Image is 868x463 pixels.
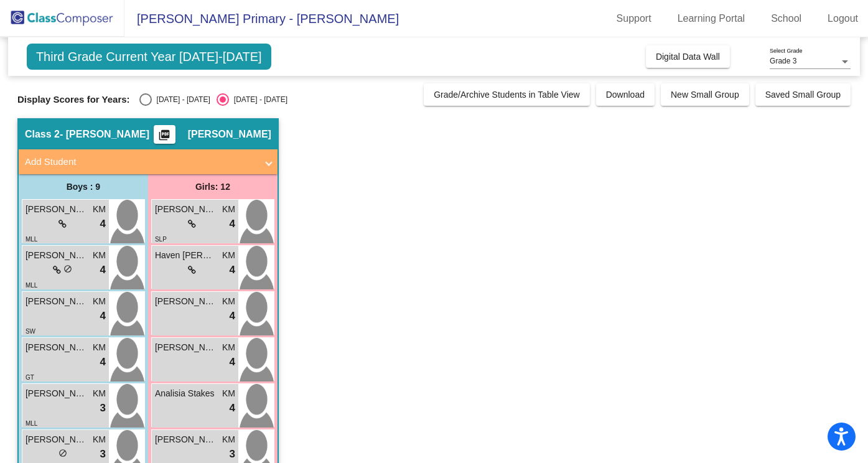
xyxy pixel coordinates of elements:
[93,295,106,308] span: KM
[424,83,590,106] button: Grade/Archive Students in Table View
[124,9,399,29] span: [PERSON_NAME] Primary - [PERSON_NAME]
[19,174,148,199] div: Boys : 9
[671,90,739,100] span: New Small Group
[229,354,235,370] span: 4
[157,129,172,146] mat-icon: picture_as_pdf
[155,387,217,400] span: Analisia Stakes
[25,155,256,169] mat-panel-title: Add Student
[93,249,106,262] span: KM
[100,262,105,278] span: 4
[229,262,235,278] span: 4
[765,90,841,100] span: Saved Small Group
[26,295,88,308] span: [PERSON_NAME]
[434,90,580,100] span: Grade/Archive Students in Table View
[26,433,88,446] span: [PERSON_NAME]
[155,203,217,216] span: [PERSON_NAME]
[229,94,287,105] div: [DATE] - [DATE]
[63,264,72,273] span: do_not_disturb_alt
[656,52,720,62] span: Digital Data Wall
[755,83,851,106] button: Saved Small Group
[139,93,287,106] mat-radio-group: Select an option
[155,249,217,262] span: Haven [PERSON_NAME]
[229,216,235,232] span: 4
[60,128,149,141] span: - [PERSON_NAME]
[229,400,235,416] span: 4
[26,282,37,289] span: MLL
[229,446,235,462] span: 3
[155,236,167,243] span: SLP
[222,433,235,446] span: KM
[26,387,88,400] span: [PERSON_NAME]
[668,9,755,29] a: Learning Portal
[27,44,271,70] span: Third Grade Current Year [DATE]-[DATE]
[761,9,811,29] a: School
[26,203,88,216] span: [PERSON_NAME]
[100,216,105,232] span: 4
[26,236,37,243] span: MLL
[188,128,271,141] span: [PERSON_NAME]
[93,203,106,216] span: KM
[93,433,106,446] span: KM
[155,433,217,446] span: [PERSON_NAME]
[152,94,210,105] div: [DATE] - [DATE]
[229,308,235,324] span: 4
[222,295,235,308] span: KM
[222,203,235,216] span: KM
[148,174,278,199] div: Girls: 12
[646,45,730,68] button: Digital Data Wall
[596,83,655,106] button: Download
[100,400,105,416] span: 3
[26,420,37,427] span: MLL
[606,90,645,100] span: Download
[93,341,106,354] span: KM
[100,308,105,324] span: 4
[19,149,278,174] mat-expansion-panel-header: Add Student
[25,128,60,141] span: Class 2
[818,9,868,29] a: Logout
[770,57,796,65] span: Grade 3
[155,341,217,354] span: [PERSON_NAME]
[58,449,67,457] span: do_not_disturb_alt
[661,83,749,106] button: New Small Group
[26,249,88,262] span: [PERSON_NAME]
[154,125,175,144] button: Print Students Details
[100,446,105,462] span: 3
[17,94,130,105] span: Display Scores for Years:
[607,9,661,29] a: Support
[26,341,88,354] span: [PERSON_NAME]
[222,387,235,400] span: KM
[93,387,106,400] span: KM
[100,354,105,370] span: 4
[222,341,235,354] span: KM
[26,374,34,381] span: GT
[155,295,217,308] span: [PERSON_NAME]
[222,249,235,262] span: KM
[26,328,35,335] span: SW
